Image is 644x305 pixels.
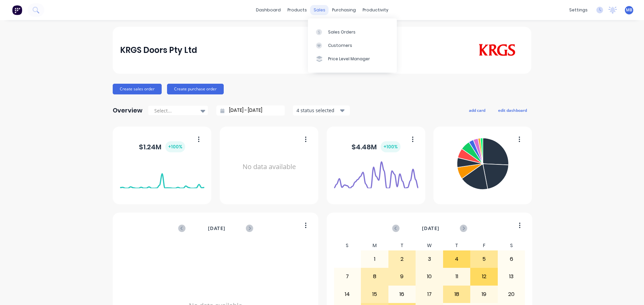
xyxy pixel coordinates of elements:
div: 6 [498,251,525,268]
span: MB [626,7,632,13]
div: productivity [359,5,392,15]
img: Factory [12,5,22,15]
a: Sales Orders [308,25,397,39]
div: No data available [227,135,311,199]
div: 1 [361,251,388,268]
div: S [334,241,361,250]
div: 7 [334,268,361,285]
div: 12 [471,268,497,285]
div: settings [566,5,591,15]
div: 11 [443,268,470,285]
div: T [443,241,471,250]
div: 14 [334,286,361,303]
div: Sales Orders [328,29,356,35]
div: M [361,241,388,250]
a: Customers [308,39,397,52]
div: + 100 % [165,141,185,152]
div: products [284,5,310,15]
div: 10 [416,268,443,285]
button: Create sales order [113,84,162,94]
div: Customers [328,43,352,49]
div: 4 [443,251,470,268]
button: add card [465,106,490,115]
div: W [416,241,443,250]
div: 15 [361,286,388,303]
span: [DATE] [422,225,439,232]
div: 3 [416,251,443,268]
div: purchasing [329,5,359,15]
div: KRGS Doors Pty Ltd [120,44,197,57]
div: 20 [498,286,525,303]
div: 19 [471,286,497,303]
div: 13 [498,268,525,285]
div: $ 1.24M [139,141,185,152]
div: 4 status selected [297,107,339,114]
div: + 100 % [381,141,400,152]
div: T [388,241,416,250]
button: Create purchase order [167,84,224,94]
div: 17 [416,286,443,303]
img: KRGS Doors Pty Ltd [477,44,517,57]
div: 2 [389,251,416,268]
a: dashboard [253,5,284,15]
div: $ 4.48M [352,141,400,152]
div: 8 [361,268,388,285]
div: Overview [113,104,143,117]
div: 5 [471,251,497,268]
div: 18 [443,286,470,303]
div: 16 [389,286,416,303]
a: Price Level Manager [308,52,397,66]
button: edit dashboard [494,106,531,115]
div: F [470,241,498,250]
div: S [498,241,525,250]
span: [DATE] [208,225,225,232]
div: 9 [389,268,416,285]
div: Price Level Manager [328,56,370,62]
button: 4 status selected [293,105,350,116]
div: sales [310,5,329,15]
